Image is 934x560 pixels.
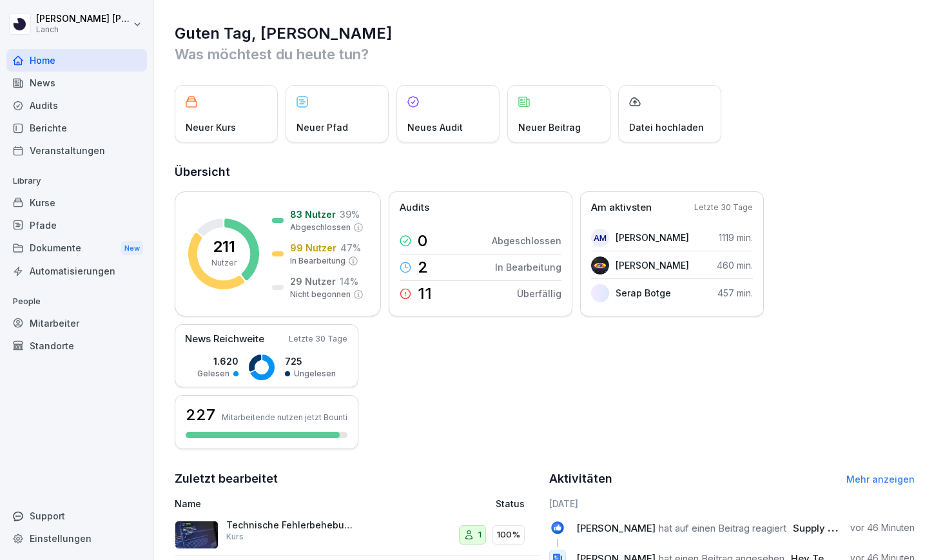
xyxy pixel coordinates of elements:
p: 14 % [340,275,358,288]
a: Audits [6,94,147,117]
h6: [DATE] [549,497,915,510]
p: 457 min. [717,286,753,300]
p: 99 Nutzer [290,241,336,255]
p: Serap Botge [616,286,671,300]
p: Nicht begonnen [290,289,351,300]
p: Überfällig [517,287,561,300]
p: Am aktivsten [591,200,652,215]
a: Mehr anzeigen [846,474,915,485]
a: Home [6,49,147,72]
p: Letzte 30 Tage [694,202,753,213]
a: Automatisierungen [6,260,147,282]
p: [PERSON_NAME] [PERSON_NAME] [36,14,130,24]
a: Technische FehlerbehebungKurs1100% [175,514,540,556]
p: 1 [478,528,482,541]
p: 47 % [340,241,361,255]
img: fgodp68hp0emq4hpgfcp6x9z.png [591,284,609,302]
p: Status [496,497,525,510]
p: Audits [400,200,429,215]
a: News [6,72,147,94]
h2: Aktivitäten [549,470,612,488]
h2: Zuletzt bearbeitet [175,470,540,488]
h3: 227 [186,404,215,426]
a: Kurse [6,191,147,214]
p: vor 46 Minuten [850,521,915,534]
p: Datei hochladen [629,121,704,134]
p: 1119 min. [719,231,753,244]
p: In Bearbeitung [495,260,561,274]
div: AM [591,229,609,247]
div: Dokumente [6,237,147,260]
img: g4w5x5mlkjus3ukx1xap2hc0.png [591,256,609,275]
h1: Guten Tag, [PERSON_NAME] [175,23,915,44]
div: New [121,241,143,256]
p: 11 [418,286,432,302]
p: Kurs [226,531,244,543]
img: vhbi86uiei44fmstf7yrj8ki.png [175,521,219,549]
p: Neuer Pfad [297,121,348,134]
a: DokumenteNew [6,237,147,260]
span: [PERSON_NAME] [576,522,656,534]
p: [PERSON_NAME] [616,231,689,244]
p: 460 min. [717,258,753,272]
p: Neuer Beitrag [518,121,581,134]
p: Library [6,171,147,191]
p: 39 % [340,208,360,221]
p: Technische Fehlerbehebung [226,519,355,531]
p: Was möchtest du heute tun? [175,44,915,64]
p: Name [175,497,398,510]
p: Ungelesen [294,368,336,380]
p: In Bearbeitung [290,255,345,267]
p: Letzte 30 Tage [289,333,347,345]
p: 211 [213,239,235,255]
a: Standorte [6,334,147,357]
a: Pfade [6,214,147,237]
a: Veranstaltungen [6,139,147,162]
p: People [6,291,147,312]
p: 83 Nutzer [290,208,336,221]
p: 2 [418,260,428,275]
p: 0 [418,233,427,249]
p: Neues Audit [407,121,463,134]
p: Neuer Kurs [186,121,236,134]
p: Abgeschlossen [290,222,351,233]
a: Mitarbeiter [6,312,147,334]
p: Lanch [36,25,130,34]
span: hat auf einen Beitrag reagiert [659,522,786,534]
p: 100% [497,528,520,541]
div: Support [6,505,147,527]
p: News Reichweite [185,332,264,347]
h2: Übersicht [175,163,915,181]
p: 1.620 [197,354,238,368]
p: 725 [285,354,336,368]
p: Gelesen [197,368,229,380]
p: 29 Nutzer [290,275,336,288]
p: Abgeschlossen [492,234,561,247]
p: Mitarbeitende nutzen jetzt Bounti [222,412,347,422]
a: Berichte [6,117,147,139]
p: [PERSON_NAME] [616,258,689,272]
a: Einstellungen [6,527,147,550]
p: Nutzer [211,257,237,269]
